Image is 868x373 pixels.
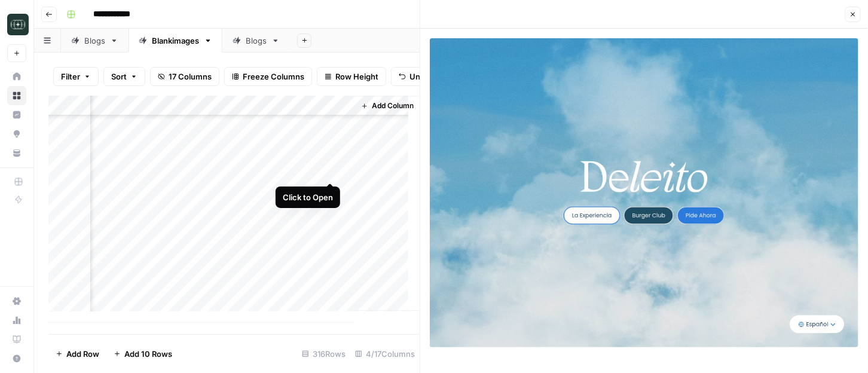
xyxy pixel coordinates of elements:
span: Sort [111,71,127,82]
img: Catalyst Logo [7,14,29,35]
div: 4/17 Columns [350,344,420,363]
button: Add Row [48,344,106,363]
span: 17 Columns [169,71,212,82]
a: Blogs [222,29,290,53]
button: Filter [53,67,99,86]
div: Click to Open [283,191,333,203]
button: Add Column [356,98,418,114]
button: Freeze Columns [224,67,312,86]
div: Blogs [246,35,267,47]
a: Insights [7,105,26,124]
a: Browse [7,86,26,105]
span: Add Column [372,100,414,111]
span: Freeze Columns [243,71,304,82]
a: Usage [7,311,26,330]
a: Home [7,67,26,86]
a: Opportunities [7,124,26,143]
a: Blankimages [129,29,222,53]
a: Settings [7,292,26,311]
button: Add 10 Rows [106,344,179,363]
div: Blankimages [152,35,199,47]
a: Your Data [7,143,26,163]
button: Undo [391,67,438,86]
button: 17 Columns [150,67,219,86]
a: Blogs [61,29,129,53]
span: Add 10 Rows [124,348,172,360]
span: Undo [409,71,430,82]
a: Learning Hub [7,330,26,349]
button: Sort [103,67,145,86]
button: Help + Support [7,349,26,368]
div: Blogs [84,35,105,47]
img: Row/Cell [430,38,858,347]
button: Workspace: Catalyst [7,10,26,39]
div: 316 Rows [297,344,350,363]
span: Row Height [335,71,378,82]
span: Filter [61,71,80,82]
span: Add Row [66,348,99,360]
button: Row Height [317,67,386,86]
